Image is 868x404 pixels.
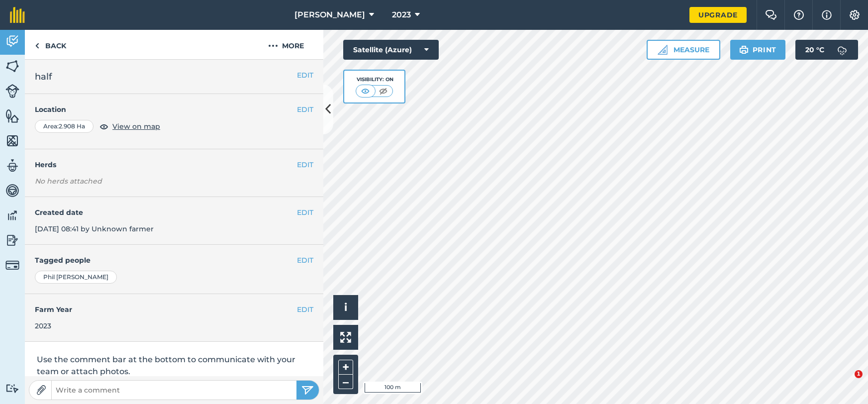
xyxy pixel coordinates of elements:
img: svg+xml;base64,PHN2ZyB4bWxucz0iaHR0cDovL3d3dy53My5vcmcvMjAwMC9zdmciIHdpZHRoPSI1NiIgaGVpZ2h0PSI2MC... [5,133,19,148]
img: A cog icon [849,10,861,20]
img: svg+xml;base64,PD94bWwgdmVyc2lvbj0iMS4wIiBlbmNvZGluZz0idXRmLTgiPz4KPCEtLSBHZW5lcmF0b3I6IEFkb2JlIE... [5,258,19,272]
span: View on map [112,121,160,132]
img: svg+xml;base64,PHN2ZyB4bWxucz0iaHR0cDovL3d3dy53My5vcmcvMjAwMC9zdmciIHdpZHRoPSIxOCIgaGVpZ2h0PSIyNC... [99,120,108,132]
h4: Created date [35,207,313,218]
button: EDIT [297,304,313,315]
p: Use the comment bar at the bottom to communicate with your team or attach photos. [37,354,311,378]
img: svg+xml;base64,PHN2ZyB4bWxucz0iaHR0cDovL3d3dy53My5vcmcvMjAwMC9zdmciIHdpZHRoPSIxNyIgaGVpZ2h0PSIxNy... [822,9,832,21]
iframe: Intercom live chat [834,370,858,394]
span: [PERSON_NAME] [294,9,365,21]
button: Satellite (Azure) [343,40,439,60]
span: 2023 [392,9,411,21]
img: svg+xml;base64,PHN2ZyB4bWxucz0iaHR0cDovL3d3dy53My5vcmcvMjAwMC9zdmciIHdpZHRoPSIxOSIgaGVpZ2h0PSIyNC... [739,44,749,56]
button: – [338,375,353,389]
em: No herds attached [35,176,323,187]
a: Back [25,30,76,59]
img: svg+xml;base64,PHN2ZyB4bWxucz0iaHR0cDovL3d3dy53My5vcmcvMjAwMC9zdmciIHdpZHRoPSI1MCIgaGVpZ2h0PSI0MC... [377,86,389,96]
button: EDIT [297,255,313,266]
button: + [338,360,353,375]
img: svg+xml;base64,PHN2ZyB4bWxucz0iaHR0cDovL3d3dy53My5vcmcvMjAwMC9zdmciIHdpZHRoPSIyNSIgaGVpZ2h0PSIyNC... [301,384,314,396]
span: i [344,301,347,313]
img: svg+xml;base64,PD94bWwgdmVyc2lvbj0iMS4wIiBlbmNvZGluZz0idXRmLTgiPz4KPCEtLSBHZW5lcmF0b3I6IEFkb2JlIE... [5,34,19,49]
div: Visibility: On [356,76,393,84]
img: svg+xml;base64,PHN2ZyB4bWxucz0iaHR0cDovL3d3dy53My5vcmcvMjAwMC9zdmciIHdpZHRoPSI1NiIgaGVpZ2h0PSI2MC... [5,108,19,123]
span: 20 ° C [805,40,824,60]
img: A question mark icon [793,10,805,20]
div: Phil [PERSON_NAME] [35,271,117,284]
img: Paperclip icon [36,385,46,395]
img: svg+xml;base64,PD94bWwgdmVyc2lvbj0iMS4wIiBlbmNvZGluZz0idXRmLTgiPz4KPCEtLSBHZW5lcmF0b3I6IEFkb2JlIE... [5,233,19,248]
input: Write a comment [52,383,296,397]
button: Measure [647,40,720,60]
img: svg+xml;base64,PD94bWwgdmVyc2lvbj0iMS4wIiBlbmNvZGluZz0idXRmLTgiPz4KPCEtLSBHZW5lcmF0b3I6IEFkb2JlIE... [5,384,19,393]
img: svg+xml;base64,PHN2ZyB4bWxucz0iaHR0cDovL3d3dy53My5vcmcvMjAwMC9zdmciIHdpZHRoPSI5IiBoZWlnaHQ9IjI0Ii... [35,40,39,52]
img: Four arrows, one pointing top left, one top right, one bottom right and the last bottom left [340,332,351,343]
img: svg+xml;base64,PHN2ZyB4bWxucz0iaHR0cDovL3d3dy53My5vcmcvMjAwMC9zdmciIHdpZHRoPSI1MCIgaGVpZ2h0PSI0MC... [359,86,372,96]
button: More [249,30,323,59]
button: EDIT [297,159,313,170]
button: View on map [99,120,160,132]
button: EDIT [297,70,313,81]
img: svg+xml;base64,PD94bWwgdmVyc2lvbj0iMS4wIiBlbmNvZGluZz0idXRmLTgiPz4KPCEtLSBHZW5lcmF0b3I6IEFkb2JlIE... [5,84,19,98]
img: svg+xml;base64,PD94bWwgdmVyc2lvbj0iMS4wIiBlbmNvZGluZz0idXRmLTgiPz4KPCEtLSBHZW5lcmF0b3I6IEFkb2JlIE... [5,208,19,223]
h4: Location [35,104,313,115]
button: EDIT [297,207,313,218]
img: Two speech bubbles overlapping with the left bubble in the forefront [765,10,777,20]
img: svg+xml;base64,PD94bWwgdmVyc2lvbj0iMS4wIiBlbmNvZGluZz0idXRmLTgiPz4KPCEtLSBHZW5lcmF0b3I6IEFkb2JlIE... [832,40,852,60]
h4: Farm Year [35,304,313,315]
button: 20 °C [795,40,858,60]
button: EDIT [297,104,313,115]
div: [DATE] 08:41 by Unknown farmer [25,197,323,245]
button: Print [730,40,786,60]
span: 1 [855,370,863,378]
img: Ruler icon [658,45,668,55]
div: Area : 2.908 Ha [35,120,94,133]
h2: half [35,70,313,84]
div: 2023 [35,320,313,331]
img: svg+xml;base64,PHN2ZyB4bWxucz0iaHR0cDovL3d3dy53My5vcmcvMjAwMC9zdmciIHdpZHRoPSIyMCIgaGVpZ2h0PSIyNC... [268,40,278,52]
button: i [333,295,358,320]
img: svg+xml;base64,PD94bWwgdmVyc2lvbj0iMS4wIiBlbmNvZGluZz0idXRmLTgiPz4KPCEtLSBHZW5lcmF0b3I6IEFkb2JlIE... [5,183,19,198]
h4: Herds [35,159,323,170]
img: svg+xml;base64,PHN2ZyB4bWxucz0iaHR0cDovL3d3dy53My5vcmcvMjAwMC9zdmciIHdpZHRoPSI1NiIgaGVpZ2h0PSI2MC... [5,59,19,74]
img: svg+xml;base64,PD94bWwgdmVyc2lvbj0iMS4wIiBlbmNvZGluZz0idXRmLTgiPz4KPCEtLSBHZW5lcmF0b3I6IEFkb2JlIE... [5,158,19,173]
img: fieldmargin Logo [10,7,25,23]
a: Upgrade [689,7,747,23]
h4: Tagged people [35,255,313,266]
